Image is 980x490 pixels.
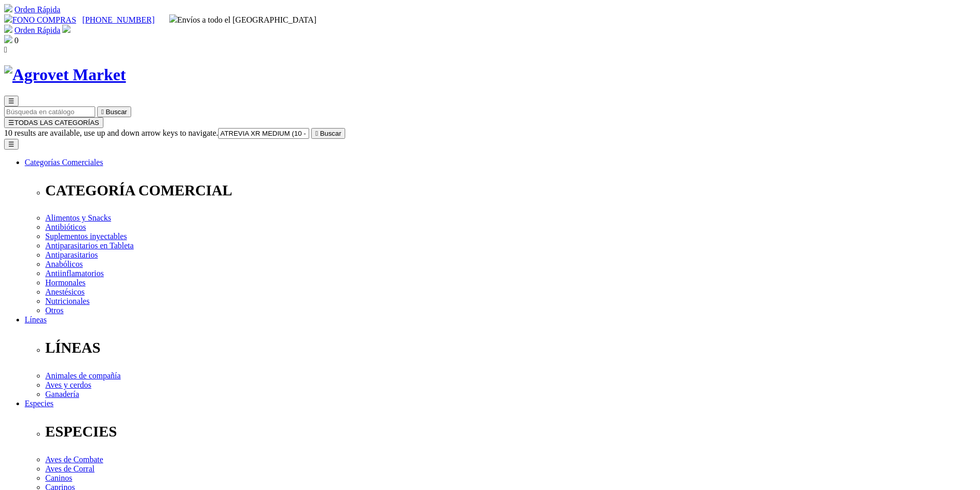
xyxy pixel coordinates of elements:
img: shopping-bag.svg [4,35,12,43]
span: Envíos a todo el [GEOGRAPHIC_DATA] [169,15,317,24]
button:  Buscar [97,106,131,117]
a: Orden Rápida [14,5,60,14]
img: shopping-cart.svg [4,4,12,12]
a: Nutricionales [45,297,90,305]
a: Alimentos y Snacks [45,213,111,222]
a: Antibióticos [45,223,86,231]
a: [PHONE_NUMBER] [82,15,154,24]
span: Buscar [106,108,127,116]
input: Buscar [218,128,309,139]
a: Líneas [25,315,47,324]
i:  [315,130,318,137]
a: Anestésicos [45,287,84,296]
img: phone.svg [4,14,12,23]
img: user.svg [62,25,70,33]
a: Hormonales [45,278,85,287]
a: Antiinflamatorios [45,269,104,278]
a: Suplementos inyectables [45,232,127,241]
a: Animales de compañía [45,371,121,380]
a: Acceda a su cuenta de cliente [62,26,70,34]
a: Otros [45,306,64,315]
a: Orden Rápida [14,26,60,34]
img: delivery-truck.svg [169,14,177,23]
p: CATEGORÍA COMERCIAL [45,182,976,199]
button: ☰ [4,96,19,106]
p: ESPECIES [45,423,976,440]
button: ☰ [4,139,19,150]
a: Anabólicos [45,260,83,268]
a: Categorías Comerciales [25,158,103,167]
button:  Buscar [311,128,345,139]
input: Buscar [4,106,95,117]
span: 10 results are available, use up and down arrow keys to navigate. [4,129,218,137]
a: Antiparasitarios [45,250,98,259]
button: ☰TODAS LAS CATEGORÍAS [4,117,103,128]
iframe: Brevo live chat [5,378,177,485]
span: ☰ [8,119,14,126]
p: LÍNEAS [45,339,976,356]
span: 0 [14,36,19,45]
img: Agrovet Market [4,65,126,84]
a: FONO COMPRAS [4,15,76,24]
i:  [101,108,104,116]
span: Buscar [320,130,341,137]
img: shopping-cart.svg [4,25,12,33]
span: ☰ [8,97,14,105]
i:  [4,45,7,54]
a: Antiparasitarios en Tableta [45,241,134,250]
